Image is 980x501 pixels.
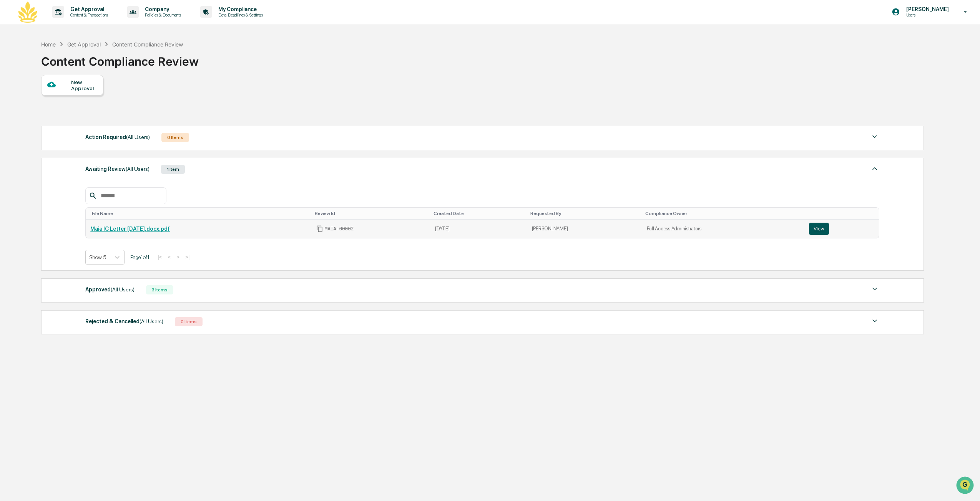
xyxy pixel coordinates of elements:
[85,284,135,294] div: Approved
[24,104,62,110] span: [PERSON_NAME]
[41,48,199,68] div: Content Compliance Review
[139,12,185,18] p: Policies & Documents
[8,172,14,178] div: 🔎
[56,157,62,164] div: 🗄️
[642,220,805,238] td: Full Access Administrators
[161,133,189,142] div: 0 Items
[870,316,879,326] img: caret
[434,211,524,216] div: Toggle SortBy
[8,16,140,28] p: How can we help?
[63,157,95,164] span: Attestations
[5,154,53,167] a: 🖐️Preclearance
[67,41,101,48] div: Get Approval
[15,104,22,111] img: 1746055101610-c473b297-6a78-478c-a979-82029cc54cd1
[53,154,98,167] a: 🗄️Attestations
[325,226,354,232] span: MAIA-00002
[527,220,642,238] td: [PERSON_NAME]
[8,58,22,72] img: 1746055101610-c473b297-6a78-478c-a979-82029cc54cd1
[35,66,106,72] div: We're available if you need us!
[316,225,323,232] span: Copy Id
[315,211,427,216] div: Toggle SortBy
[809,223,829,235] button: View
[119,83,140,93] button: See all
[68,125,84,131] span: [DATE]
[139,6,185,12] p: Company
[64,6,112,12] p: Get Approval
[645,211,802,216] div: Toggle SortBy
[15,171,48,179] span: Data Lookup
[85,132,150,142] div: Action Required
[112,41,183,48] div: Content Compliance Review
[8,97,20,109] img: Dave Feldman
[175,317,203,326] div: 0 Items
[130,254,149,260] span: Page 1 of 1
[870,132,879,141] img: caret
[16,58,30,72] img: 4531339965365_218c74b014194aa58b9b_72.jpg
[92,211,308,216] div: Toggle SortBy
[15,157,50,164] span: Preclearance
[76,190,93,196] span: Pylon
[212,12,267,18] p: Data, Deadlines & Settings
[35,58,126,66] div: Start new chat
[64,125,66,131] span: •
[183,254,192,260] button: >|
[811,211,875,216] div: Toggle SortBy
[955,476,976,496] iframe: Open customer support
[85,316,163,326] div: Rejected & Cancelled
[24,125,62,131] span: [PERSON_NAME]
[71,79,97,91] div: New Approval
[131,61,140,70] button: Start new chat
[90,226,170,232] a: Maia IC Letter [DATE].docx.pdf
[41,41,56,48] div: Home
[166,254,173,260] button: <
[8,157,14,164] div: 🖐️
[161,165,185,174] div: 1 Item
[430,220,527,238] td: [DATE]
[8,85,51,91] div: Past conversations
[140,318,163,324] span: (All Users)
[146,285,173,294] div: 3 Items
[126,134,150,140] span: (All Users)
[530,211,639,216] div: Toggle SortBy
[68,104,84,110] span: [DATE]
[111,286,135,293] span: (All Users)
[870,164,879,173] img: caret
[8,117,20,130] img: Kurt Gallup
[900,6,953,12] p: [PERSON_NAME]
[900,12,953,18] p: Users
[870,284,879,294] img: caret
[64,104,66,110] span: •
[85,164,149,174] div: Awaiting Review
[212,6,267,12] p: My Compliance
[126,166,149,172] span: (All Users)
[5,168,51,182] a: 🔎Data Lookup
[174,254,182,260] button: >
[54,190,93,196] a: Powered byPylon
[18,2,37,23] img: logo
[809,223,874,235] a: View
[64,12,112,18] p: Content & Transactions
[155,254,164,260] button: |<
